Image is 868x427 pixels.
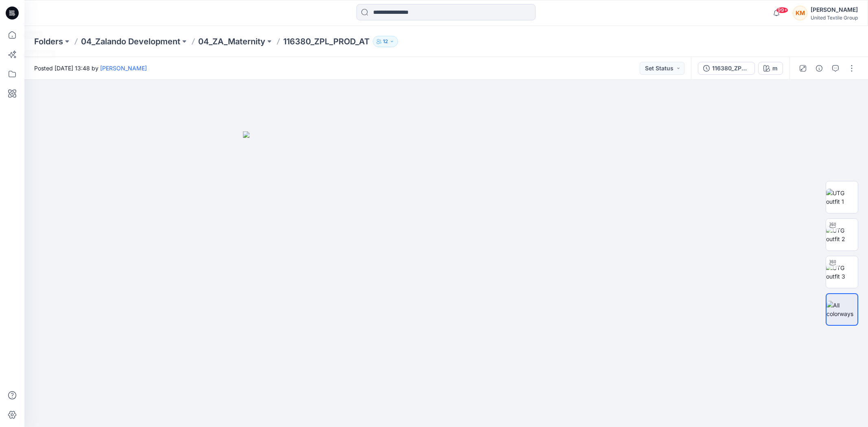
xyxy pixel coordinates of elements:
div: KM [793,6,807,20]
div: m [772,64,778,73]
a: [PERSON_NAME] [100,65,147,72]
div: [PERSON_NAME] [811,5,858,15]
button: Details [813,62,826,75]
div: 116380_ZPL_PROD_AT [712,64,750,73]
a: 04_ZA_Maternity [198,36,265,47]
img: All colorways [826,301,857,318]
button: 116380_ZPL_PROD_AT [698,62,755,75]
p: 12 [383,37,388,46]
div: United Textile Group [811,15,858,21]
span: 99+ [776,7,788,13]
img: eyJhbGciOiJIUzI1NiIsImtpZCI6IjAiLCJzbHQiOiJzZXMiLCJ0eXAiOiJKV1QifQ.eyJkYXRhIjp7InR5cGUiOiJzdG9yYW... [243,131,650,427]
img: UTG outfit 3 [826,264,858,281]
a: 04_Zalando Development [81,36,180,47]
p: 116380_ZPL_PROD_AT [283,36,370,47]
button: 12 [373,36,398,47]
span: Posted [DATE] 13:48 by [34,64,147,72]
a: Folders [34,36,63,47]
img: UTG outfit 2 [826,226,858,243]
img: UTG outfit 1 [826,189,858,206]
button: m [758,62,783,75]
